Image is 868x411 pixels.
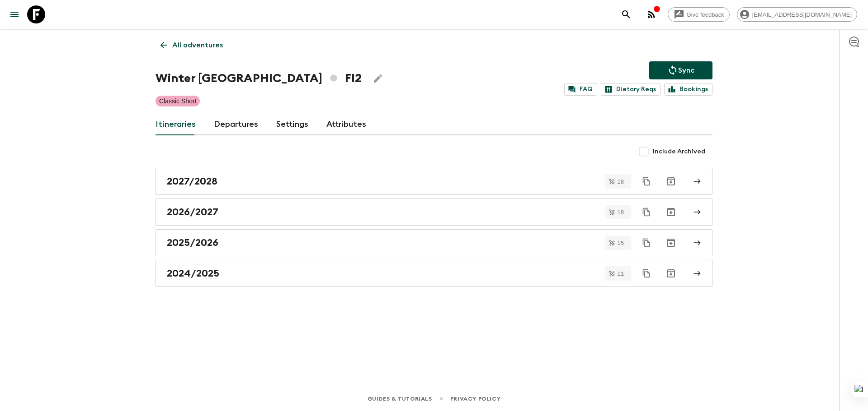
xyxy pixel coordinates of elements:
button: Archive [662,203,680,221]
div: [EMAIL_ADDRESS][DOMAIN_NAME] [737,7,857,22]
a: 2027/2028 [156,168,712,195]
p: Classic Short [159,97,196,106]
h2: 2027/2028 [167,175,217,187]
a: Dietary Reqs [601,83,660,96]
button: Sync adventure departures to the booking engine [649,61,712,79]
button: Edit Adventure Title [369,69,387,88]
button: menu [5,5,24,23]
a: Bookings [664,83,712,96]
button: Archive [662,234,680,252]
h2: 2024/2025 [167,268,219,279]
a: All adventures [156,36,228,54]
button: search adventures [617,5,635,23]
a: Give feedback [668,7,730,22]
h2: 2025/2026 [167,237,218,249]
a: Privacy Policy [450,394,500,404]
button: Duplicate [638,235,655,251]
a: Guides & Tutorials [368,394,432,404]
a: 2026/2027 [156,199,712,226]
span: 15 [612,240,629,246]
span: 18 [612,209,629,215]
p: Sync [678,65,694,76]
h2: 2026/2027 [167,206,218,218]
button: Duplicate [638,265,655,282]
span: Give feedback [682,11,729,18]
a: Departures [214,114,258,135]
p: All adventures [172,40,223,51]
h1: Winter [GEOGRAPHIC_DATA] FI2 [156,69,362,88]
a: 2025/2026 [156,229,712,256]
button: Duplicate [638,173,655,189]
a: Attributes [326,114,366,135]
button: Duplicate [638,204,655,220]
a: Itineraries [156,114,196,135]
span: 11 [612,271,629,277]
span: [EMAIL_ADDRESS][DOMAIN_NAME] [747,11,857,18]
span: 18 [612,179,629,185]
a: Settings [276,114,308,135]
a: FAQ [564,83,597,96]
button: Archive [662,264,680,282]
button: Archive [662,172,680,190]
span: Include Archived [653,147,705,156]
a: 2024/2025 [156,260,712,287]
